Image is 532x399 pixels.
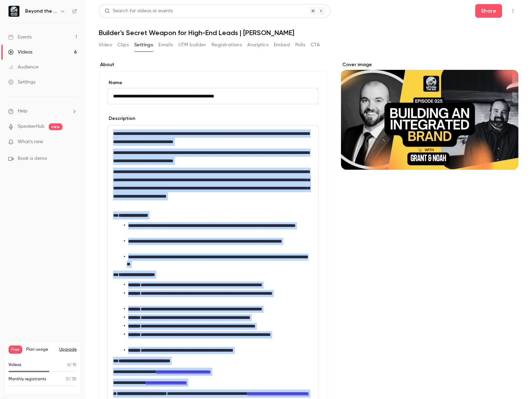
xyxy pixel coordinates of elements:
p: / 10 [67,362,77,368]
button: Embed [274,40,290,50]
button: Analytics [247,40,268,50]
section: Cover image [341,61,519,170]
span: Help [18,108,28,115]
h1: Builder's Secret Weapon for High-End Leads | [PERSON_NAME] [99,29,518,37]
div: Search for videos or events [105,7,173,15]
p: Videos [9,362,21,368]
img: Beyond the Bid [9,6,19,17]
button: Share [475,4,502,18]
p: / 30 [66,376,77,382]
h6: Beyond the Bid [25,8,57,15]
button: UTM builder [178,40,206,50]
button: Settings [134,40,153,50]
label: About [99,61,327,68]
span: Plan usage [26,347,55,352]
p: Monthly registrants [9,376,46,382]
button: Upgrade [59,347,77,352]
span: Free [9,346,22,354]
button: Top Bar Actions [507,5,518,16]
div: Videos [8,49,32,56]
span: new [49,123,62,130]
label: Description [107,115,135,122]
button: Registrations [212,40,242,50]
li: help-dropdown-opener [8,108,77,115]
label: Name [107,79,319,86]
span: Book a demo [18,155,47,162]
button: Video [99,40,112,50]
span: 0 [66,377,69,381]
div: Events [8,34,32,41]
div: Settings [8,79,35,86]
button: CTA [311,40,320,50]
div: Audience [8,64,38,71]
span: What's new [18,138,43,145]
span: 6 [67,363,69,367]
button: Polls [295,40,305,50]
a: SpeakerHub [18,123,45,130]
iframe: Noticeable Trigger [69,139,77,145]
button: Emails [158,40,173,50]
label: Cover image [341,61,519,68]
button: Clips [118,40,129,50]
